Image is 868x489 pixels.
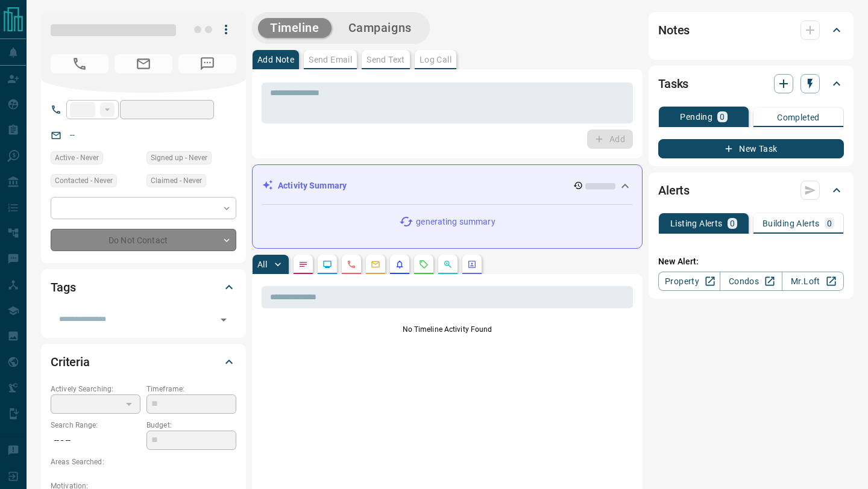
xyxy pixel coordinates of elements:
svg: Calls [347,260,356,269]
svg: Opportunities [443,260,453,269]
p: Completed [777,113,820,122]
p: Actively Searching: [51,384,140,394]
h2: Notes [658,20,690,40]
span: Claimed - Never [151,175,202,187]
h2: Criteria [51,352,90,372]
p: 0 [730,219,735,228]
span: No Number [178,54,236,73]
p: Listing Alerts [670,219,723,228]
p: -- - -- [51,431,140,450]
p: Search Range: [51,420,140,431]
svg: Listing Alerts [395,260,404,269]
button: Open [215,311,232,328]
span: Signed up - Never [151,152,207,164]
svg: Agent Actions [467,260,477,269]
p: Pending [680,113,712,121]
p: generating summary [416,216,495,228]
span: Active - Never [55,152,99,164]
p: Building Alerts [763,219,820,228]
button: New Task [658,139,844,158]
p: Add Note [257,55,294,64]
div: Notes [658,16,844,45]
span: No Email [115,54,172,73]
a: Property [658,272,720,291]
svg: Lead Browsing Activity [322,260,332,269]
p: Timeframe: [146,384,236,394]
button: Campaigns [336,18,424,38]
p: All [257,260,267,269]
h2: Tags [51,278,75,297]
svg: Notes [298,260,308,269]
p: 0 [827,219,832,228]
div: Criteria [51,347,236,376]
h2: Tasks [658,74,688,93]
svg: Requests [419,260,429,269]
button: Timeline [258,18,332,38]
p: Areas Searched: [51,456,236,467]
div: Tasks [658,69,844,98]
div: Tags [51,273,236,302]
div: Activity Summary [262,175,632,197]
div: Do Not Contact [51,229,236,251]
a: Mr.Loft [782,272,844,291]
span: No Number [51,54,108,73]
a: Condos [720,272,782,291]
h2: Alerts [658,181,690,200]
p: 0 [720,113,725,121]
svg: Emails [371,260,380,269]
p: New Alert: [658,255,844,268]
div: Alerts [658,176,844,205]
p: Budget: [146,420,236,431]
p: No Timeline Activity Found [262,324,633,335]
a: -- [70,130,75,140]
p: Activity Summary [278,179,347,192]
span: Contacted - Never [55,175,113,187]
